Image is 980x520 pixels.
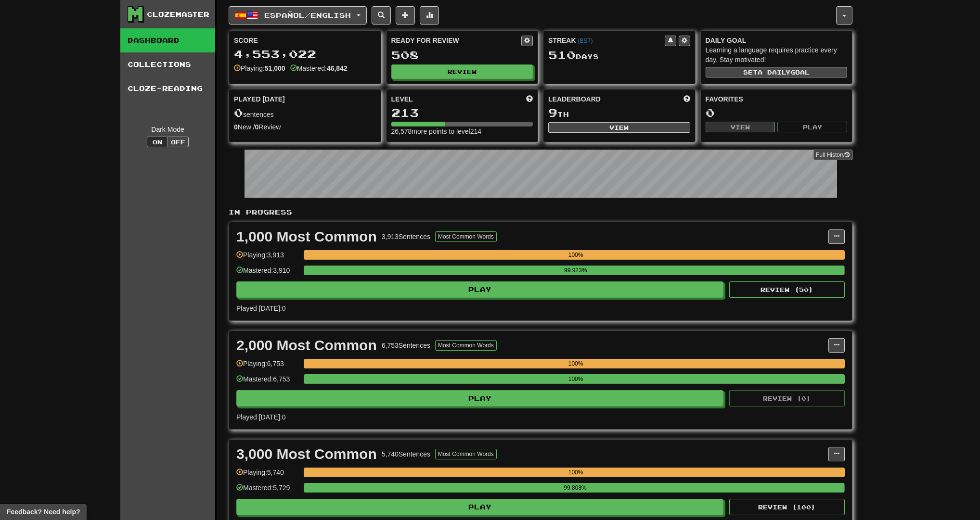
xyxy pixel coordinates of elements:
button: Add sentence to collection [396,6,415,25]
span: Open feedback widget [7,507,80,517]
button: View [706,122,775,132]
div: New / Review [234,122,376,132]
span: This week in points, UTC [683,94,690,104]
div: 213 [391,107,533,119]
div: sentences [234,107,376,119]
button: Off [168,137,189,147]
button: Play [236,499,723,515]
span: 0 [234,106,243,119]
div: Mastered: 6,753 [236,374,299,390]
div: Streak [548,36,665,45]
div: Mastered: [290,63,348,73]
button: On [147,137,168,147]
div: Score [234,36,376,45]
div: 3,000 Most Common [236,447,377,461]
a: (BST) [578,38,593,44]
div: Mastered: 3,910 [236,266,299,281]
span: a daily [758,69,790,76]
span: Played [DATE]: 0 [236,304,285,312]
span: Score more points to level up [526,94,533,104]
button: Review (50) [729,281,845,298]
a: Collections [120,52,215,76]
button: View [548,122,690,133]
span: Español / English [264,11,351,19]
div: 1,000 Most Common [236,229,377,244]
div: 26,578 more points to level 214 [391,127,533,136]
span: Leaderboard [548,94,601,104]
span: Level [391,94,413,104]
div: 99.808% [307,483,844,493]
div: Playing: 3,913 [236,250,299,266]
button: Most Common Words [435,340,497,351]
button: Review (100) [729,499,845,515]
a: Dashboard [120,28,215,52]
div: th [548,107,690,119]
button: Most Common Words [435,231,497,242]
div: 4,553,022 [234,48,376,60]
div: 508 [391,49,533,61]
div: 0 [706,107,848,119]
div: Dark Mode [128,125,208,134]
button: Seta dailygoal [706,67,848,77]
button: Play [236,281,723,298]
div: Favorites [706,94,848,104]
span: 9 [548,106,557,119]
div: Playing: 6,753 [236,359,299,375]
span: Played [DATE]: 0 [236,413,285,421]
div: 100% [307,468,845,477]
div: Playing: [234,63,285,73]
strong: 0 [255,123,259,131]
button: Español/English [229,6,367,25]
strong: 0 [234,123,238,131]
span: Played [DATE] [234,94,285,104]
a: Cloze-Reading [120,76,215,101]
div: Day s [548,49,690,62]
div: Ready for Review [391,36,522,45]
div: 6,753 Sentences [382,341,430,350]
div: 2,000 Most Common [236,338,377,353]
div: Learning a language requires practice every day. Stay motivated! [706,45,848,64]
button: More stats [420,6,439,25]
strong: 46,842 [327,64,348,72]
span: 510 [548,48,576,62]
div: Mastered: 5,729 [236,483,299,499]
button: Review (0) [729,390,845,406]
div: Clozemaster [147,10,209,19]
button: Most Common Words [435,449,497,459]
div: 100% [307,374,845,384]
div: Daily Goal [706,36,848,45]
a: Full History [813,150,852,160]
p: In Progress [229,207,852,217]
div: Playing: 5,740 [236,468,299,483]
div: 100% [307,359,845,368]
div: 100% [307,250,845,260]
button: Play [777,122,847,132]
div: 99.923% [307,266,844,275]
div: 3,913 Sentences [382,232,430,241]
strong: 51,000 [265,64,285,72]
div: 5,740 Sentences [382,449,430,459]
button: Review [391,64,533,79]
button: Search sentences [372,6,391,25]
button: Play [236,390,723,406]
